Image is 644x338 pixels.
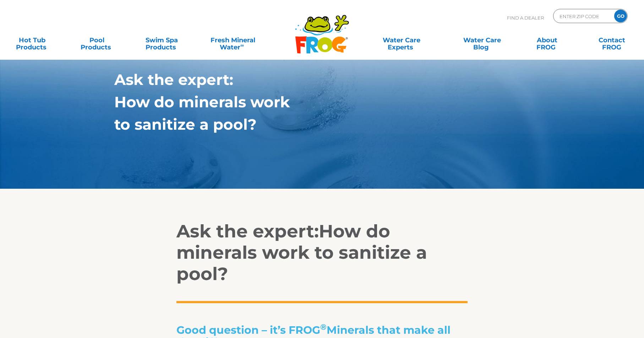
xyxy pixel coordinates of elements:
sup: ∞ [240,42,244,48]
a: Hot TubProducts [7,33,58,47]
a: Water CareBlog [457,33,507,47]
strong: How do minerals work to sanitize a pool? [176,220,427,285]
a: Water CareExperts [361,33,443,47]
input: GO [614,10,627,22]
strong: Ask the expert: [176,220,319,242]
a: Fresh MineralWater∞ [201,33,264,47]
a: PoolProducts [72,33,122,47]
p: Find A Dealer [507,9,544,27]
input: Zip Code Form [559,11,607,21]
h1: to sanitize a pool? [114,116,497,133]
a: ContactFROG [586,33,637,47]
h1: Ask the expert: [114,71,497,88]
h1: How do minerals work [114,93,497,111]
a: AboutFROG [522,33,572,47]
sup: ® [320,322,327,332]
a: Swim SpaProducts [137,33,187,47]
